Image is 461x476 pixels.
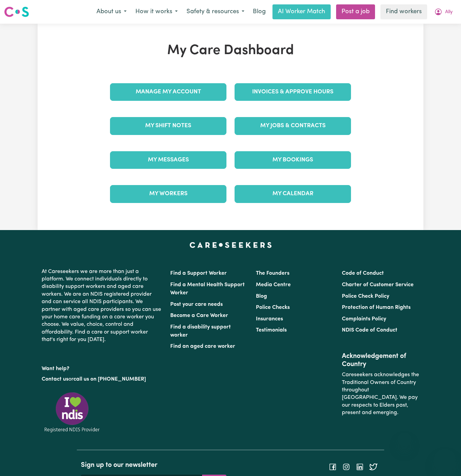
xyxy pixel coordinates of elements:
[106,43,355,59] h1: My Care Dashboard
[369,464,377,470] a: Follow Careseekers on Twitter
[398,433,411,446] iframe: Close message
[235,117,351,135] a: My Jobs & Contracts
[42,373,162,386] p: or
[336,4,375,19] a: Post a job
[42,265,162,346] p: At Careseekers we are more than just a platform. We connect individuals directly to disability su...
[170,324,231,338] a: Find a disability support worker
[445,8,453,16] span: Ally
[190,242,272,248] a: Careseekers home page
[110,117,226,135] a: My Shift Notes
[380,4,427,19] a: Find workers
[170,302,223,307] a: Post your care needs
[170,271,227,276] a: Find a Support Worker
[42,377,68,382] a: Contact us
[272,4,331,19] a: AI Worker Match
[256,305,290,310] a: Police Checks
[131,5,182,19] button: How it works
[342,368,419,419] p: Careseekers acknowledges the Traditional Owners of Country throughout [GEOGRAPHIC_DATA]. We pay o...
[235,83,351,101] a: Invoices & Approve Hours
[235,185,351,203] a: My Calendar
[92,5,131,19] button: About us
[342,271,384,276] a: Code of Conduct
[73,377,146,382] a: call us on [PHONE_NUMBER]
[235,151,351,169] a: My Bookings
[342,282,414,288] a: Charter of Customer Service
[356,464,364,470] a: Follow Careseekers on LinkedIn
[256,271,289,276] a: The Founders
[81,461,226,469] h2: Sign up to our newsletter
[256,316,283,322] a: Insurances
[342,305,411,310] a: Protection of Human Rights
[342,327,397,333] a: NDIS Code of Conduct
[170,313,228,318] a: Become a Care Worker
[182,5,249,19] button: Safety & resources
[430,5,457,19] button: My Account
[110,83,226,101] a: Manage My Account
[42,362,162,372] p: Want help?
[110,185,226,203] a: My Workers
[256,282,291,288] a: Media Centre
[434,449,456,471] iframe: Button to launch messaging window
[110,151,226,169] a: My Messages
[342,464,350,470] a: Follow Careseekers on Instagram
[4,4,29,20] a: Careseekers logo
[342,352,419,368] h2: Acknowledgement of Country
[342,316,386,322] a: Complaints Policy
[329,464,337,470] a: Follow Careseekers on Facebook
[256,327,287,333] a: Testimonials
[342,294,389,299] a: Police Check Policy
[42,391,103,433] img: Registered NDIS provider
[249,4,270,19] a: Blog
[170,344,235,349] a: Find an aged care worker
[4,6,29,18] img: Careseekers logo
[256,294,267,299] a: Blog
[170,282,245,296] a: Find a Mental Health Support Worker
